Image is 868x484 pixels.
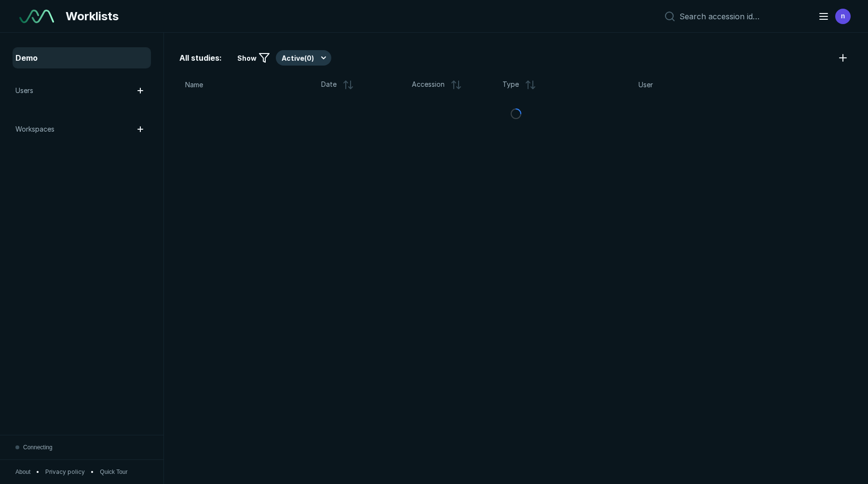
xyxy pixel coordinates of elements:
img: See-Mode Logo [19,10,54,23]
span: • [91,468,94,476]
a: Demo [14,48,150,67]
span: Accession [412,79,445,91]
span: Name [185,80,203,90]
button: About [15,468,30,476]
button: Quick Tour [100,468,127,476]
span: n [841,11,845,21]
span: Date [321,79,337,91]
span: Type [502,79,519,91]
span: User [638,80,653,90]
span: Workspaces [15,124,54,134]
span: Show [237,53,257,63]
span: All studies: [179,52,222,64]
input: Search accession id… [679,12,806,21]
div: avatar-name [835,9,851,24]
a: Privacy policy [45,468,85,476]
span: Users [15,85,33,96]
button: avatar-name [812,7,853,26]
span: Worklists [66,8,119,25]
button: Connecting [15,435,53,459]
span: Demo [15,52,38,64]
span: Connecting [23,443,53,452]
button: Active(0) [276,50,331,66]
span: • [36,468,40,476]
a: See-Mode Logo [15,6,58,27]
